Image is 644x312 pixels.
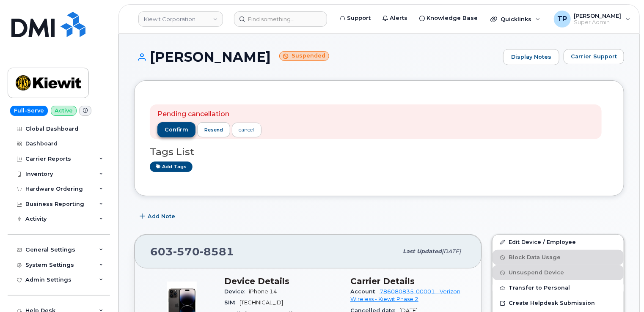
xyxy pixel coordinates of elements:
button: Block Data Usage [493,250,624,265]
span: resend [204,126,223,133]
a: Create Helpdesk Submission [493,296,624,311]
div: cancel [239,126,254,134]
span: Last updated [403,248,442,255]
a: Add tags [150,161,193,172]
span: iPhone 14 [249,288,277,295]
span: Add Note [148,212,175,220]
small: Suspended [279,51,329,61]
span: [DATE] [442,248,461,255]
a: cancel [232,123,261,137]
a: Edit Device / Employee [493,235,624,250]
h3: Carrier Details [350,276,466,286]
span: Unsuspend Device [509,270,564,276]
span: 570 [173,245,200,258]
h3: Device Details [224,276,340,286]
p: Pending cancellation [157,109,261,119]
span: [TECHNICAL_ID] [239,299,283,306]
span: 8581 [200,245,234,258]
button: Add Note [134,209,182,224]
button: Unsuspend Device [493,265,624,280]
h1: [PERSON_NAME] [134,49,499,64]
span: Carrier Support [571,52,617,60]
iframe: Messenger Launcher [607,275,638,306]
span: SIM [224,299,239,306]
span: Device [224,288,249,295]
button: resend [197,122,230,137]
span: 603 [150,245,234,258]
button: Carrier Support [564,49,624,64]
a: Display Notes [503,49,559,65]
h3: Tags List [150,147,608,157]
button: Transfer to Personal [493,280,624,296]
span: confirm [165,126,188,134]
a: 786080835-00001 - Verizon Wireless - Kiewit Phase 2 [350,288,460,302]
span: Account [350,288,380,295]
button: confirm [157,122,195,137]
